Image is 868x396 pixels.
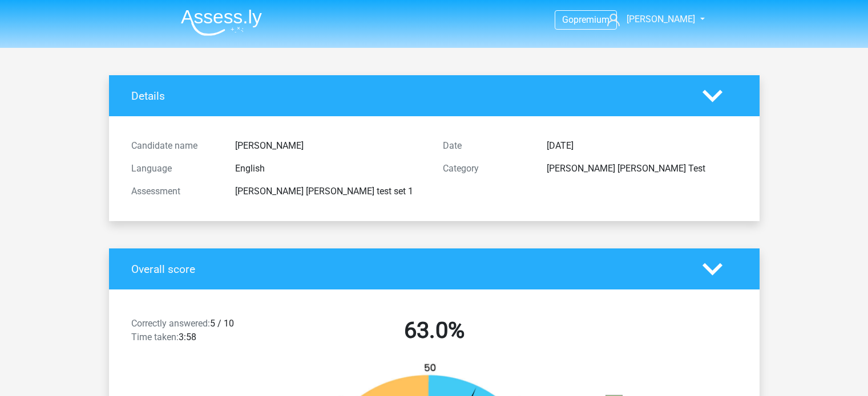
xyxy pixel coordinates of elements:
[131,89,685,103] h4: Details
[123,139,227,153] div: Candidate name
[227,185,434,198] div: [PERSON_NAME] [PERSON_NAME] test set 1
[181,9,262,36] img: Assessly
[562,14,574,25] span: Go
[227,162,434,175] div: English
[227,139,434,153] div: [PERSON_NAME]
[131,332,179,342] span: Time taken:
[287,317,582,344] h2: 63.0%
[123,162,227,175] div: Language
[123,317,278,349] div: 5 / 10 3:58
[627,14,695,25] span: [PERSON_NAME]
[538,162,746,175] div: [PERSON_NAME] [PERSON_NAME] Test
[123,185,227,198] div: Assessment
[574,14,609,25] span: premium
[131,318,210,329] span: Correctly answered:
[555,12,616,27] a: Gopremium
[538,139,746,153] div: [DATE]
[434,162,538,175] div: Category
[131,263,685,276] h4: Overall score
[434,139,538,153] div: Date
[603,13,696,26] a: [PERSON_NAME]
